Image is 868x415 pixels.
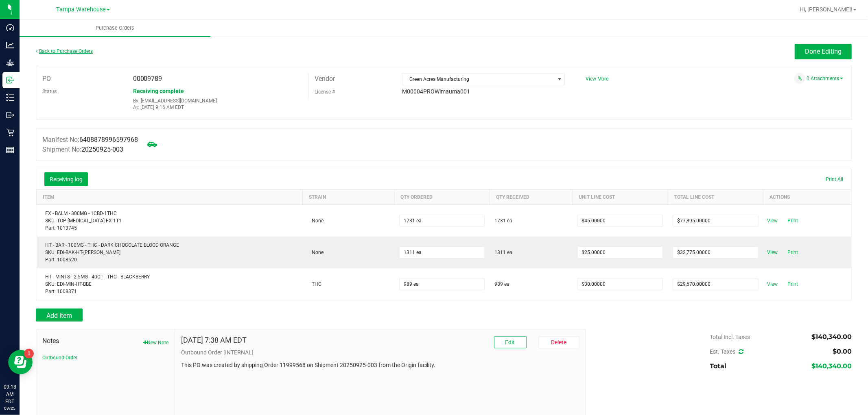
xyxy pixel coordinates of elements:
[42,85,57,98] label: Status
[807,76,843,81] a: 0 Attachments
[42,145,123,154] label: Shipment No:
[578,215,662,226] input: $0.00000
[42,336,168,346] span: Notes
[181,361,579,369] p: This PO was created by shipping Order 11999568 on Shipment 20250925-003 from the Origin facility.
[573,190,668,205] th: Unit Line Cost
[133,75,162,83] span: 00009789
[811,362,852,370] span: $140,340.00
[494,249,512,256] span: 1311 ea
[805,48,842,55] span: Done Editing
[826,176,843,182] span: Print All
[494,280,509,288] span: 989 ea
[36,309,83,322] button: Add Item
[6,76,14,84] inline-svg: Inbound
[308,218,324,224] span: None
[42,273,298,295] div: HT - MINTS - 2.5MG - 40CT - THC - BLACKBERRY SKU: EDI-MIN-HT-BBE Part: 1008371
[505,339,515,345] span: Edit
[6,128,14,137] inline-svg: Retail
[394,190,490,205] th: Qty Ordered
[785,248,801,257] span: Print
[6,41,14,49] inline-svg: Analytics
[794,73,805,84] span: Attach a document
[308,281,321,287] span: THC
[763,190,851,205] th: Actions
[42,210,298,232] div: FX - BALM - 300MG - 1CBD-1THC SKU: TOP-[MEDICAL_DATA]-FX-1T1 Part: 1013745
[133,104,302,110] p: At: [DATE] 9:16 AM EDT
[46,312,72,319] span: Add Item
[400,278,484,290] input: 0 ea
[578,278,662,290] input: $0.00000
[42,135,138,145] label: Manifest No:
[765,248,781,257] span: View
[133,98,302,104] p: By: [EMAIL_ADDRESS][DOMAIN_NAME]
[315,73,335,85] label: Vendor
[181,348,579,357] p: Outbound Order [INTERNAL]
[37,190,303,205] th: Item
[81,146,123,153] span: 20250925-003
[6,24,14,32] inline-svg: Dashboard
[539,336,579,348] button: Delete
[144,136,160,152] span: Mark as not Arrived
[494,217,512,224] span: 1731 ea
[494,336,527,348] button: Edit
[673,215,758,226] input: $0.00000
[668,190,763,205] th: Total Line Cost
[673,247,758,258] input: $0.00000
[20,20,210,37] a: Purchase Orders
[303,190,394,205] th: Strain
[79,136,138,143] span: 6408878996597968
[811,333,852,341] span: $140,340.00
[6,146,14,154] inline-svg: Reports
[578,247,662,258] input: $0.00000
[42,354,77,361] button: Outbound Order
[24,349,34,359] iframe: Resource center unread badge
[400,247,484,258] input: 0 ea
[785,216,801,226] span: Print
[308,250,324,255] span: None
[8,350,33,374] iframe: Resource center
[400,215,484,226] input: 0 ea
[710,362,726,370] span: Total
[402,74,554,85] span: Green Acres Manufacturing
[133,88,184,94] span: Receiving complete
[710,348,743,355] span: Est. Taxes
[586,76,608,82] a: View More
[143,339,168,346] button: New Note
[56,6,106,13] span: Tampa Warehouse
[673,278,758,290] input: $0.00000
[6,59,14,67] inline-svg: Grow
[765,216,781,226] span: View
[833,348,852,355] span: $0.00
[315,86,335,98] label: License #
[6,93,14,102] inline-svg: Inventory
[795,44,852,59] button: Done Editing
[551,339,567,345] span: Delete
[765,279,781,289] span: View
[181,336,247,344] h4: [DATE] 7:38 AM EDT
[42,73,51,85] label: PO
[6,111,14,119] inline-svg: Outbound
[36,48,93,54] a: Back to Purchase Orders
[710,334,750,340] span: Total Incl. Taxes
[402,88,470,95] span: M00004PROWimauma001
[4,405,16,411] p: 09/25
[4,383,16,405] p: 09:18 AM EDT
[42,241,298,263] div: HT - BAR - 100MG - THC - DARK CHOCOLATE BLOOD ORANGE SKU: EDI-BAK-HT-[PERSON_NAME] Part: 1008520
[490,190,573,205] th: Qty Received
[800,6,853,13] span: Hi, [PERSON_NAME]!
[785,279,801,289] span: Print
[85,24,145,32] span: Purchase Orders
[44,172,88,186] button: Receiving log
